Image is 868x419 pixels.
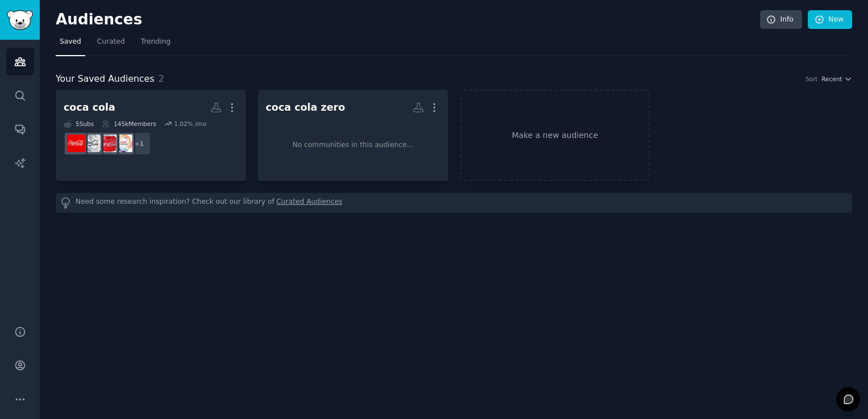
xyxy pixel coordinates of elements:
[60,37,81,47] span: Saved
[83,135,101,152] img: CocaColaCollectors
[102,120,156,128] div: 145k Members
[821,75,842,83] span: Recent
[174,120,206,128] div: 1.02 % /mo
[266,100,345,115] div: coca cola zero
[115,135,132,152] img: CocaColaFreestyle
[158,73,164,84] span: 2
[56,193,852,213] div: Need some research inspiration? Check out our library of
[808,10,852,30] a: New
[64,120,94,128] div: 5 Sub s
[460,90,650,181] a: Make a new audience
[97,37,125,47] span: Curated
[56,72,155,86] span: Your Saved Audiences
[137,33,174,56] a: Trending
[258,90,448,181] a: coca cola zeroNo communities in this audience...
[93,33,129,56] a: Curated
[67,135,85,152] img: cocacola
[141,37,170,47] span: Trending
[760,10,802,30] a: Info
[56,90,246,181] a: coca cola5Subs145kMembers1.02% /mo+1CocaColaFreestyleCocaColaMemesCocaColaCollectorscocacola
[56,33,85,56] a: Saved
[277,197,343,209] a: Curated Audiences
[56,11,760,29] h2: Audiences
[293,140,414,150] div: No communities in this audience...
[7,10,33,30] img: GummySearch logo
[99,135,116,152] img: CocaColaMemes
[821,75,852,83] button: Recent
[806,75,818,83] div: Sort
[127,132,151,156] div: + 1
[64,100,115,115] div: coca cola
